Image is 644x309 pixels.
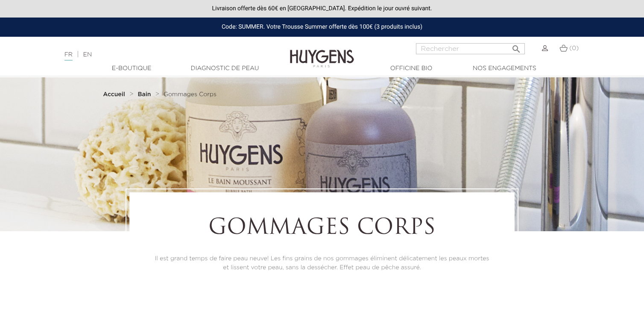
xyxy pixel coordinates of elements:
[369,64,454,73] a: Officine Bio
[182,64,267,73] a: Diagnostic de peau
[416,43,525,54] input: Rechercher
[462,64,547,73] a: Nos engagements
[153,216,491,241] h1: Gommages Corps
[103,91,127,98] a: Accueil
[509,41,524,52] button: 
[138,91,151,97] strong: Bain
[511,41,521,52] i: 
[569,45,579,51] span: (0)
[83,52,92,58] a: EN
[164,91,217,98] a: Gommages Corps
[64,52,73,61] a: FR
[60,50,262,60] div: |
[153,254,491,272] p: Il est grand temps de faire peau neuve! Les fins grains de nos gommages éliminent délicatement le...
[138,91,153,98] a: Bain
[290,36,354,69] img: Huygens
[164,91,217,97] span: Gommages Corps
[103,91,125,97] strong: Accueil
[89,64,174,73] a: E-Boutique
